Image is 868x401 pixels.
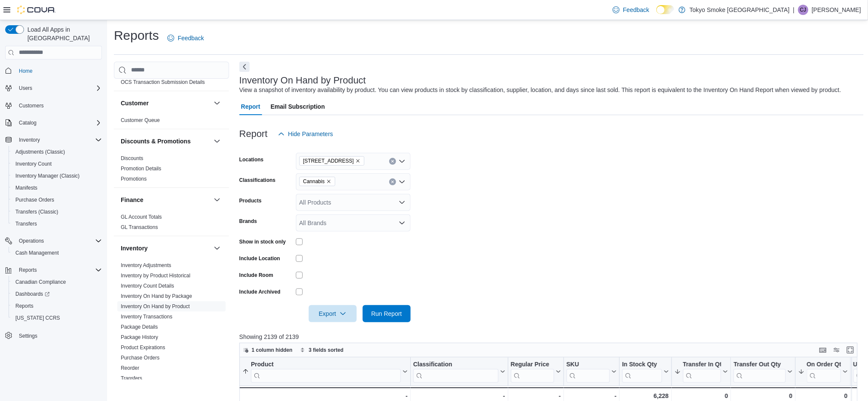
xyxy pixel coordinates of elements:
[510,360,554,368] div: Regular Price
[15,330,102,341] span: Settings
[399,220,406,226] button: Open list of options
[12,289,53,299] a: Dashboards
[121,99,149,107] h3: Customer
[9,158,105,170] button: Inventory Count
[242,391,408,401] div: -
[121,165,161,172] span: Promotion Details
[299,156,365,166] span: 979 Bloor St W
[734,360,785,382] div: Transfer Out Qty
[303,177,325,186] span: Cannabis
[178,34,204,42] span: Feedback
[12,207,102,217] span: Transfers (Classic)
[121,324,158,330] a: Package Details
[121,365,139,371] span: Reorder
[793,5,795,15] p: |
[212,98,222,108] button: Customer
[623,6,649,14] span: Feedback
[239,333,864,341] p: Showing 2139 of 2139
[121,293,192,299] a: Inventory On Hand by Package
[413,360,498,368] div: Classification
[656,14,657,15] span: Dark Mode
[240,345,296,355] button: 1 column hidden
[12,171,102,181] span: Inventory Manager (Classic)
[239,197,262,204] label: Products
[734,360,792,382] button: Transfer Out Qty
[12,207,62,217] a: Transfers (Classic)
[15,220,37,227] span: Transfers
[239,86,841,95] div: View a snapshot of inventory availability by product. You can view products in stock by classific...
[121,175,147,182] span: Promotions
[121,344,165,351] span: Product Expirations
[121,244,210,252] button: Inventory
[622,391,669,401] div: 6,228
[812,5,861,15] p: [PERSON_NAME]
[239,255,280,262] label: Include Location
[114,260,229,387] div: Inventory
[121,155,143,162] span: Discounts
[121,244,148,252] h3: Inventory
[121,324,158,330] span: Package Details
[15,135,43,145] button: Inventory
[12,147,69,157] a: Adjustments (Classic)
[12,313,63,323] a: [US_STATE] CCRS
[12,159,102,169] span: Inventory Count
[251,360,401,382] div: Product
[2,329,105,342] button: Settings
[274,125,337,143] button: Hide Parameters
[164,30,207,47] a: Feedback
[15,118,102,128] span: Catalog
[239,156,264,163] label: Locations
[9,276,105,288] button: Canadian Compliance
[121,355,160,361] a: Purchase Orders
[15,279,66,285] span: Canadian Compliance
[114,27,159,44] h1: Reports
[9,300,105,312] button: Reports
[252,347,292,353] span: 1 column hidden
[622,360,669,382] button: In Stock Qty
[314,305,352,322] span: Export
[798,360,848,382] button: On Order Qty
[12,289,102,299] span: Dashboards
[15,331,41,341] a: Settings
[674,360,728,382] button: Transfer In Qty
[567,360,610,368] div: SKU
[121,354,160,361] span: Purchase Orders
[9,194,105,206] button: Purchase Orders
[121,137,191,146] h3: Discounts & Promotions
[19,333,37,339] span: Settings
[19,137,40,143] span: Inventory
[121,99,210,107] button: Customer
[297,345,347,355] button: 3 fields sorted
[121,303,190,310] span: Inventory On Hand by Product
[15,101,47,111] a: Customers
[114,212,229,236] div: Finance
[734,391,792,401] div: 0
[818,345,828,355] button: Keyboard shortcuts
[567,391,617,401] div: -
[12,248,62,258] a: Cash Management
[326,179,331,184] button: Remove Cannabis from selection in this group
[807,360,841,368] div: On Order Qty
[121,282,174,289] span: Inventory Count Details
[355,158,361,163] button: Remove 979 Bloor St W from selection in this group
[12,171,83,181] a: Inventory Manager (Classic)
[5,61,102,364] nav: Complex example
[734,360,785,368] div: Transfer Out Qty
[19,102,44,109] span: Customers
[309,305,357,322] button: Export
[242,360,408,382] button: Product
[15,83,102,93] span: Users
[12,147,102,157] span: Adjustments (Classic)
[2,82,105,94] button: Users
[510,360,554,382] div: Regular Price
[239,129,268,139] h3: Report
[622,360,662,368] div: In Stock Qty
[12,313,102,323] span: Washington CCRS
[2,117,105,129] button: Catalog
[241,98,260,115] span: Report
[121,375,142,381] a: Transfers
[12,277,102,287] span: Canadian Compliance
[239,288,280,295] label: Include Archived
[12,301,37,311] a: Reports
[121,345,165,351] a: Product Expirations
